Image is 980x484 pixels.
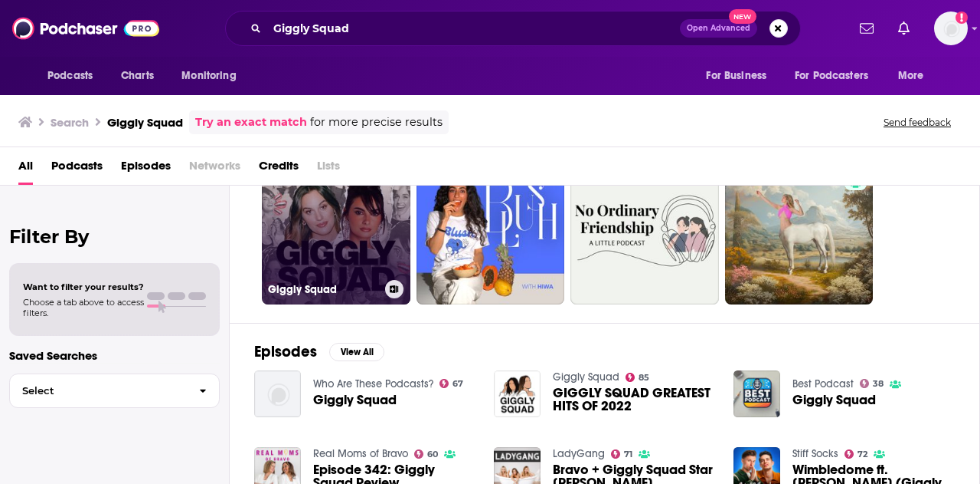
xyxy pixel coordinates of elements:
a: Giggly Squad [553,370,619,384]
span: Want to filter your results? [23,282,144,292]
input: Search podcasts, credits, & more... [267,16,680,41]
a: Podcasts [51,153,103,185]
a: 72 [844,449,868,459]
img: Podchaser - Follow, Share and Rate Podcasts [12,14,159,43]
span: Choose a tab above to access filters. [23,297,144,318]
div: Search podcasts, credits, & more... [225,11,801,46]
a: Show notifications dropdown [854,15,880,41]
span: 71 [624,451,632,458]
span: Charts [121,65,154,87]
h2: Episodes [254,342,317,361]
h3: Search [51,115,89,130]
span: 72 [857,451,867,458]
a: Credits [259,153,299,185]
button: open menu [695,61,786,91]
span: For Podcasters [795,65,868,87]
a: 4 [416,156,565,305]
button: Open AdvancedNew [680,19,757,38]
span: Logged in as HavasFormulab2b [934,12,968,45]
a: Show notifications dropdown [892,15,916,41]
a: 67 [439,379,464,388]
a: Giggly Squad [313,393,397,407]
a: Best Podcast [792,377,854,390]
h3: Giggly Squad [268,283,379,296]
a: Episodes [121,153,171,185]
img: Giggly Squad [733,370,780,417]
a: LadyGang [553,447,605,460]
button: Select [9,374,220,408]
button: open menu [785,61,890,91]
span: New [729,9,756,24]
a: 60 [414,449,439,459]
span: 85 [639,374,649,381]
button: View All [329,343,384,361]
span: Networks [189,153,240,185]
h2: Filter By [9,226,220,248]
span: Podcasts [47,65,93,87]
a: 85 [626,373,650,382]
a: Real Moms of Bravo [313,447,408,460]
span: Select [10,386,187,396]
span: 67 [452,380,463,387]
p: Saved Searches [9,348,220,363]
a: Charts [111,61,163,91]
span: For Business [706,65,766,87]
img: User Profile [934,12,968,45]
a: EpisodesView All [254,342,384,361]
a: Who Are These Podcasts? [313,377,433,390]
button: open menu [887,61,943,91]
span: 60 [427,451,438,458]
span: Lists [317,153,340,185]
a: Try an exact match [195,114,307,131]
a: GIGGLY SQUAD GREATEST HITS OF 2022 [553,387,715,413]
a: 71 [611,449,633,459]
span: 38 [873,380,884,387]
button: Send feedback [879,116,955,129]
h3: Giggly Squad [107,115,183,130]
span: More [898,65,924,87]
a: All [18,153,33,185]
button: open menu [171,61,256,91]
span: Open Advanced [687,25,750,32]
button: Show profile menu [934,12,968,45]
a: 38 [860,379,884,388]
a: 85Giggly Squad [262,156,410,305]
img: Giggly Squad [254,370,301,417]
span: for more precise results [310,114,443,131]
button: open menu [37,61,113,91]
a: Stiff Socks [792,447,838,460]
svg: Add a profile image [955,12,968,24]
a: Giggly Squad [792,393,876,407]
a: 8 [725,156,874,305]
span: Monitoring [181,65,236,87]
img: GIGGLY SQUAD GREATEST HITS OF 2022 [494,370,541,417]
